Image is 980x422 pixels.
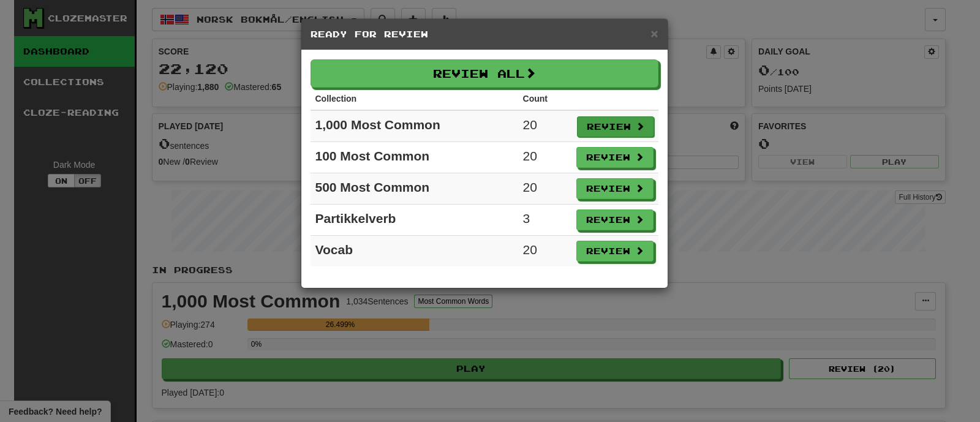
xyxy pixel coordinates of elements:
[576,178,654,199] button: Review
[518,205,571,236] td: 3
[311,110,518,142] td: 1,000 Most Common
[576,241,654,262] button: Review
[518,173,571,205] td: 20
[577,116,654,137] button: Review
[311,205,518,236] td: Partikkelverb
[518,88,571,110] th: Count
[518,236,571,267] td: 20
[311,173,518,205] td: 500 Most Common
[650,27,658,40] button: Close
[311,59,658,88] button: Review All
[576,209,654,230] button: Review
[518,110,571,142] td: 20
[518,142,571,173] td: 20
[311,88,518,110] th: Collection
[311,236,518,267] td: Vocab
[311,142,518,173] td: 100 Most Common
[576,147,654,168] button: Review
[650,26,658,40] span: ×
[311,28,658,40] h5: Ready for Review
